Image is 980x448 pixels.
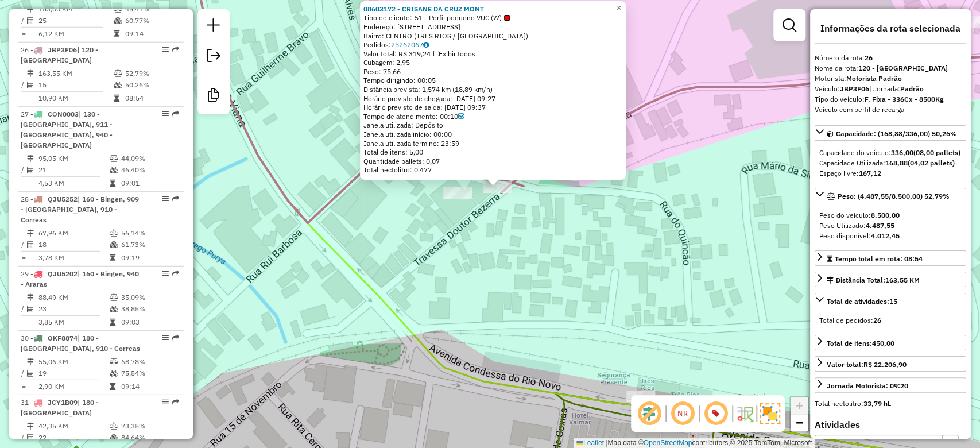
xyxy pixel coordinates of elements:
strong: 33,79 hL [863,399,891,408]
td: 09:19 [121,252,179,264]
strong: (04,02 pallets) [908,159,955,167]
i: Distância Total [27,358,34,365]
span: Peso: 75,66 [363,67,401,76]
td: 88,49 KM [38,292,109,303]
td: 45,41% [125,3,179,15]
div: Total de pedidos: [819,315,962,326]
a: Nova sessão e pesquisa [202,14,225,40]
div: Tipo do veículo: [815,94,966,105]
td: 2,90 KM [38,381,109,392]
div: Distância Total: [827,275,920,285]
div: Tempo dirigindo: 00:05 [363,76,622,85]
div: Número da rota: [815,53,966,63]
a: Exportar sessão [202,44,225,70]
a: Close popup [612,1,626,15]
i: Total de Atividades [27,167,34,173]
div: Valor total: [827,360,907,370]
em: Rota exportada [172,334,179,341]
td: 84,64% [121,432,179,443]
div: Pedidos: [363,40,622,49]
i: Distância Total [27,155,34,162]
td: 09:14 [121,381,179,392]
i: Distância Total [27,6,34,13]
div: Horário previsto de saída: [DATE] 09:37 [363,103,622,112]
a: 25262067 [391,40,429,49]
span: Total de atividades: [827,297,897,306]
span: QJU5202 [48,269,78,278]
strong: 26 [865,53,873,62]
span: Tempo total em rota: 08:54 [835,254,923,263]
a: OpenStreetMap [644,439,692,447]
div: Peso disponível: [819,231,962,241]
td: 4,53 KM [38,177,109,189]
div: Peso: (4.487,55/8.500,00) 52,79% [815,206,966,246]
em: Opções [162,334,169,341]
td: 73,35% [121,420,179,432]
i: Tempo total em rota [114,95,119,102]
td: 23 [38,303,109,315]
div: Capacidade Utilizada: [819,158,962,168]
i: Tempo total em rota [110,319,115,326]
i: Total de Atividades [27,17,34,24]
td: 95,05 KM [38,153,109,164]
span: 26 - [21,45,98,64]
a: Zoom out [791,414,808,431]
i: % de utilização do peso [110,294,118,301]
span: | 160 - Bingen, 940 - Araras [21,269,139,288]
td: 163,55 KM [38,68,113,79]
i: Observações [423,41,429,48]
span: JBP3F06 [48,45,77,54]
i: % de utilização da cubagem [110,434,118,441]
i: Tempo total em rota [110,254,115,261]
em: Opções [162,195,169,202]
strong: 167,12 [859,169,881,177]
td: 18 [38,239,109,250]
i: Tempo total em rota [114,30,119,37]
a: Exibir filtros [778,14,801,37]
a: 08603172 - CRISANE DA CRUZ MONT [363,5,484,13]
a: Distância Total:163,55 KM [815,272,966,287]
div: Total hectolitro: 0,477 [363,165,622,175]
strong: JBP3F06 [840,84,869,93]
td: / [21,368,26,379]
td: 6,12 KM [38,28,113,40]
div: Total de itens: 5,00 [363,148,622,157]
span: Capacidade: (168,88/336,00) 50,26% [836,129,957,138]
div: Endereço: [STREET_ADDRESS] [363,22,622,32]
em: Rota exportada [172,46,179,53]
i: % de utilização da cubagem [110,306,118,312]
strong: R$ 22.206,90 [863,360,907,369]
td: = [21,381,26,392]
span: 29 - [21,269,139,288]
em: Opções [162,270,169,277]
em: Rota exportada [172,110,179,117]
i: Distância Total [27,70,34,77]
span: Peso do veículo: [819,211,900,219]
span: JCY1B09 [48,398,78,407]
td: / [21,239,26,250]
span: | 180 - [GEOGRAPHIC_DATA] [21,398,99,417]
span: 28 - [21,195,139,224]
td: 55,06 KM [38,356,109,368]
a: Valor total:R$ 22.206,90 [815,356,966,372]
i: % de utilização do peso [114,70,122,77]
span: Exibir deslocamento [636,400,663,427]
strong: F. Fixa - 336Cx - 8500Kg [865,95,944,103]
strong: 450,00 [872,339,894,347]
span: 163,55 KM [885,276,920,284]
em: Rota exportada [172,399,179,405]
a: Com service time [458,112,464,121]
span: Ocultar NR [669,400,696,427]
i: % de utilização da cubagem [110,241,118,248]
strong: 120 - [GEOGRAPHIC_DATA] [858,64,948,72]
i: Distância Total [27,294,34,301]
span: 30 - [21,334,140,353]
a: Zoom in [791,397,808,414]
i: % de utilização da cubagem [114,17,122,24]
td: / [21,432,26,443]
td: 42,35 KM [38,420,109,432]
i: % de utilização da cubagem [110,167,118,173]
td: 25 [38,15,113,26]
td: 75,54% [121,368,179,379]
